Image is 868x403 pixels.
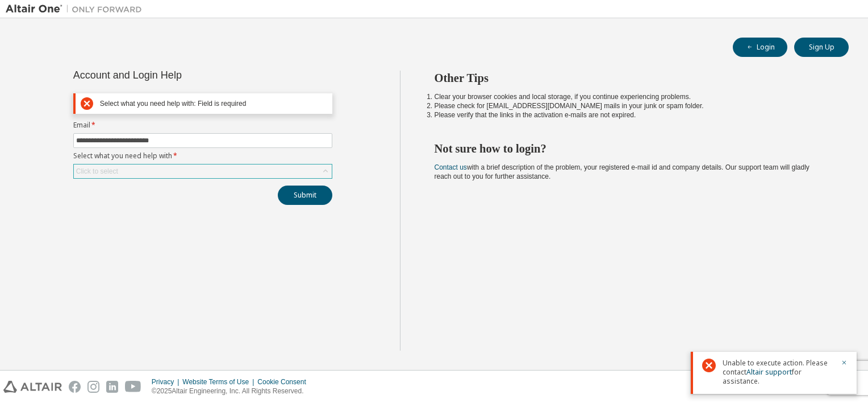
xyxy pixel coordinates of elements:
a: Altair support [746,367,792,377]
div: Account and Login Help [73,71,281,80]
h2: Other Tips [435,71,829,85]
p: © 2025 Altair Engineering, Inc. All Rights Reserved. [152,386,313,396]
span: Unable to execute action. Please contact for assistance. [723,359,834,386]
button: Login [733,38,787,57]
label: Email [73,121,332,130]
h2: Not sure how to login? [435,141,829,156]
div: Select what you need help with: Field is required [100,100,327,108]
li: Clear your browser cookies and local storage, if you continue experiencing problems. [435,92,829,101]
img: linkedin.svg [106,381,118,393]
img: altair_logo.svg [3,381,62,393]
img: Altair One [6,3,148,15]
label: Select what you need help with [73,151,332,161]
li: Please check for [EMAIL_ADDRESS][DOMAIN_NAME] mails in your junk or spam folder. [435,101,829,110]
div: Website Terms of Use [182,377,257,386]
li: Please verify that the links in the activation e-mails are not expired. [435,110,829,120]
img: youtube.svg [125,381,141,393]
div: Click to select [74,165,332,178]
img: facebook.svg [69,381,81,393]
button: Sign Up [794,38,849,57]
img: instagram.svg [87,381,99,393]
span: with a brief description of the problem, your registered e-mail id and company details. Our suppo... [435,163,809,180]
a: Contact us [435,163,467,171]
div: Privacy [152,377,182,386]
div: Click to select [76,167,118,176]
div: Cookie Consent [257,377,312,386]
button: Submit [278,186,332,205]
